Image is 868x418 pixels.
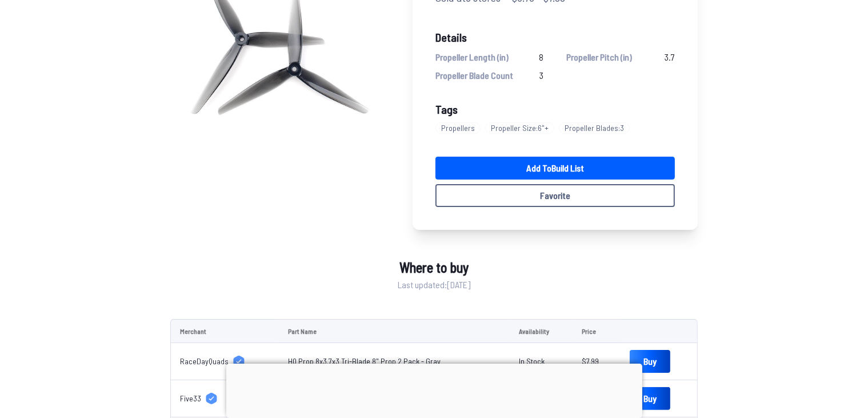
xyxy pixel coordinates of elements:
td: Merchant [170,319,279,343]
span: Propeller Blades : 3 [559,122,630,134]
button: Favorite [435,184,675,207]
a: HQ Prop 8x3.7x3 Tri-Blade 8" Prop 2 Pack - Gray [288,356,441,366]
span: Propellers [435,122,481,134]
span: Tags [435,102,458,116]
span: 3.7 [665,50,675,64]
td: Availability [510,319,573,343]
span: RaceDayQuads [180,356,229,367]
a: Propeller Blades:3 [559,118,634,138]
a: Buy [630,350,670,373]
span: Propeller Blade Count [435,69,513,82]
td: In Stock [510,343,573,380]
a: Propeller Size:6"+ [485,118,559,138]
span: Propeller Pitch (in) [567,50,633,64]
span: Five33 [180,393,201,404]
td: Part Name [279,319,510,343]
span: 3 [540,69,544,82]
iframe: Advertisement [226,364,642,415]
a: Buy [630,387,670,410]
a: RaceDayQuads [180,356,270,367]
span: Where to buy [399,257,469,278]
a: Propellers [435,118,485,138]
td: Price [573,319,621,343]
span: 8 [539,50,544,64]
span: Last updated: [DATE] [398,278,470,292]
span: Details [435,29,675,46]
a: Add toBuild List [435,157,675,180]
td: $7.99 [573,343,621,380]
span: Propeller Size : 6"+ [485,122,554,134]
span: Propeller Length (in) [435,50,509,64]
a: Five33 [180,393,270,404]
